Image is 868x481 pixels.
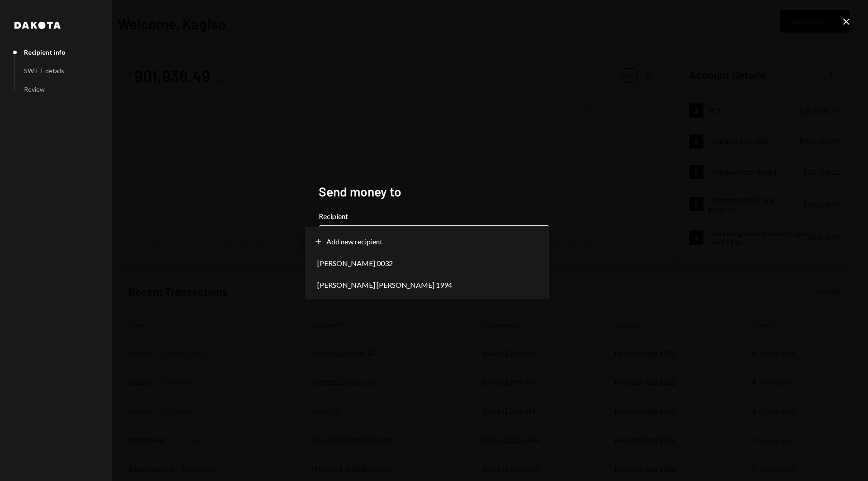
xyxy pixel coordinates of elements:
span: Add new recipient [326,236,382,247]
div: Recipient info [24,48,66,56]
label: Recipient [319,211,549,222]
div: SWIFT details [24,67,64,75]
h2: Send money to [319,183,549,201]
div: Review [24,85,45,93]
button: Recipient [319,225,549,251]
span: [PERSON_NAME] 0032 [317,258,393,269]
span: [PERSON_NAME] [PERSON_NAME] 1994 [317,280,452,290]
